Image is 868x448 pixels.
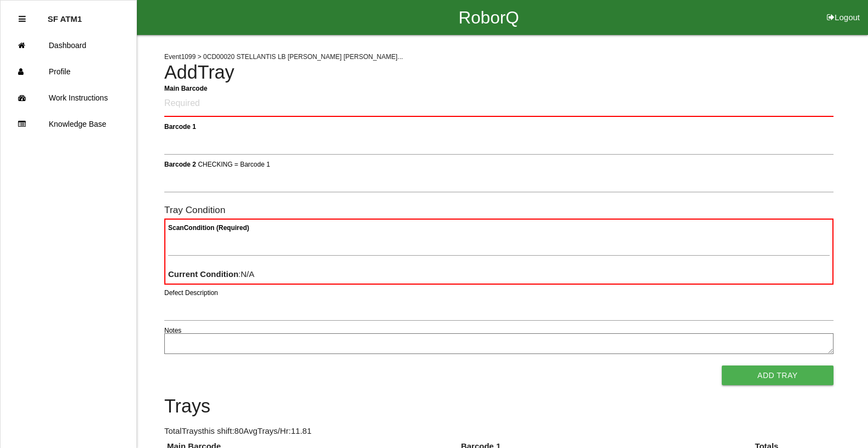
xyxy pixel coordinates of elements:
[164,122,196,130] b: Barcode 1
[164,84,208,92] b: Main Barcode
[1,58,136,85] a: Profile
[1,32,136,58] a: Dashboard
[164,205,833,215] h6: Tray Condition
[164,396,833,417] h4: Trays
[198,160,270,168] span: CHECKING = Barcode 1
[164,326,181,335] label: Notes
[164,62,833,83] h4: Add Tray
[48,6,82,23] p: SF ATM1
[164,288,218,298] label: Defect Description
[1,85,136,111] a: Work Instructions
[164,160,196,168] b: Barcode 2
[722,366,833,385] button: Add Tray
[19,6,26,32] div: Close
[164,425,833,438] p: Total Trays this shift: 80 Avg Trays /Hr: 11.81
[1,111,136,137] a: Knowledge Base
[168,269,255,279] span: : N/A
[164,53,403,61] span: Event 1099 > 0CD00020 STELLANTIS LB [PERSON_NAME] [PERSON_NAME]...
[168,224,249,232] b: Scan Condition (Required)
[168,269,238,279] b: Current Condition
[164,91,833,117] input: Required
